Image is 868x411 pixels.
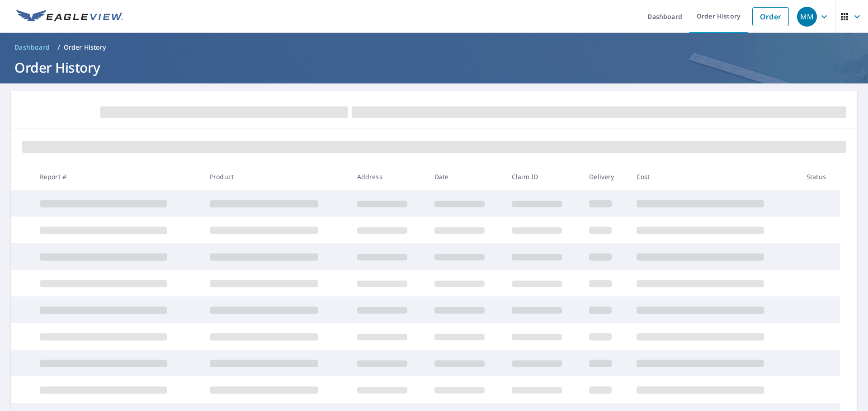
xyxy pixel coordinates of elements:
th: Report # [33,163,203,190]
a: Dashboard [11,40,54,55]
th: Claim ID [505,163,582,190]
th: Product [203,163,350,190]
th: Delivery [582,163,629,190]
div: MM [797,7,817,27]
nav: breadcrumb [11,40,857,55]
p: Order History [64,43,106,52]
img: EV Logo [16,10,123,23]
th: Status [799,163,840,190]
h1: Order History [11,58,857,77]
span: Dashboard [14,43,50,52]
th: Cost [629,163,799,190]
th: Address [350,163,427,190]
th: Date [427,163,505,190]
li: / [57,42,60,53]
a: Order [752,7,789,26]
